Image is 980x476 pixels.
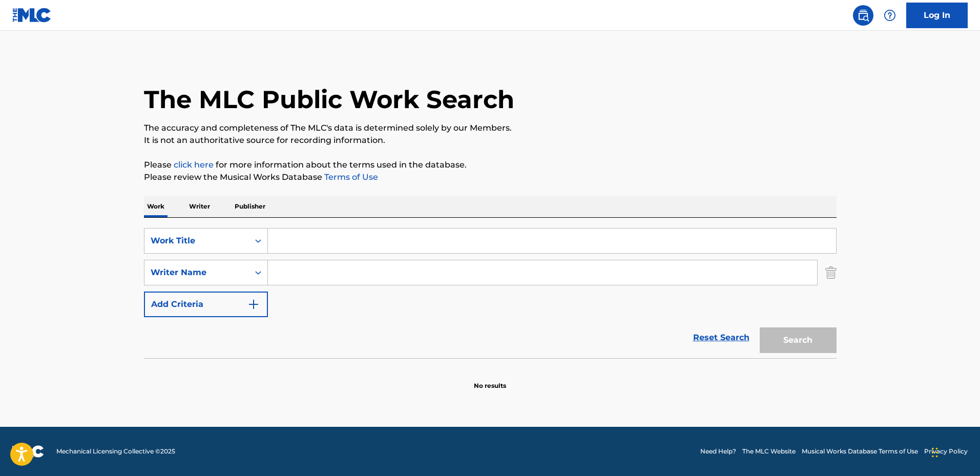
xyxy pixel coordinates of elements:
[322,172,378,182] a: Terms of Use
[144,196,168,217] p: Work
[144,134,837,147] p: It is not an authoritative source for recording information.
[802,447,918,456] a: Musical Works Database Terms of Use
[247,298,260,311] img: 9d2ae6d4665cec9f34b9.svg
[742,447,796,456] a: The MLC Website
[474,369,506,390] p: No results
[12,8,52,23] img: MLC Logo
[232,196,268,217] p: Publisher
[151,266,243,279] div: Writer Name
[853,5,873,26] a: Public Search
[144,159,837,171] p: Please for more information about the terms used in the database.
[906,3,968,28] a: Log In
[186,196,213,217] p: Writer
[825,260,837,285] img: Delete Criterion
[56,447,175,456] span: Mechanical Licensing Collective © 2025
[144,228,837,358] form: Search Form
[174,160,214,170] a: click here
[144,84,514,115] h1: The MLC Public Work Search
[929,427,980,476] iframe: Chat Widget
[151,235,243,247] div: Work Title
[688,326,755,349] a: Reset Search
[924,447,968,456] a: Privacy Policy
[144,292,268,317] button: Add Criteria
[857,9,869,22] img: search
[700,447,736,456] a: Need Help?
[144,122,837,134] p: The accuracy and completeness of The MLC's data is determined solely by our Members.
[880,5,900,26] div: Help
[932,437,938,468] div: Drag
[144,171,837,183] p: Please review the Musical Works Database
[884,9,896,22] img: help
[12,445,44,458] img: logo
